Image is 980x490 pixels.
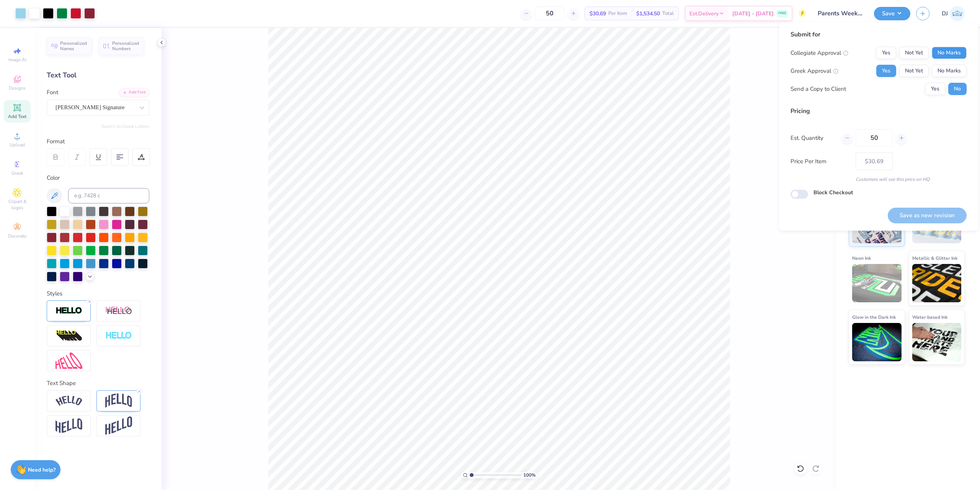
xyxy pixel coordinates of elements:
[791,49,848,57] div: Collegiate Approval
[899,65,929,77] button: Not Yet
[8,233,26,239] span: Decorate
[813,188,853,197] label: Block Checkout
[8,113,26,120] span: Add Text
[60,41,87,51] span: Personalized Names
[932,65,967,77] button: No Marks
[56,330,82,342] img: 3d Illusion
[56,306,82,315] img: Stroke
[948,83,967,95] button: No
[852,254,871,262] span: Neon Ink
[608,10,627,18] span: Per Item
[56,418,82,433] img: Flag
[689,10,719,18] span: Est. Delivery
[950,6,965,21] img: Danyl Jon Ferrer
[874,7,910,20] button: Save
[791,67,838,75] div: Greek Approval
[852,313,896,321] span: Glow in the Dark Ink
[68,188,149,203] input: e.g. 7428 c
[105,306,132,316] img: Shadow
[812,6,868,21] input: Untitled Design
[932,47,967,59] button: No Marks
[912,313,947,321] span: Water based Ink
[942,6,965,21] a: DJ
[9,85,26,91] span: Designs
[925,83,945,95] button: Yes
[662,10,674,18] span: Total
[523,472,536,479] span: 100 %
[732,10,774,18] span: [DATE] - [DATE]
[791,85,846,93] div: Send a Copy to Client
[105,331,132,340] img: Negative Space
[112,41,139,51] span: Personalized Numbers
[47,88,58,97] label: Font
[105,416,132,435] img: Rise
[876,65,896,77] button: Yes
[852,264,902,302] img: Neon Ink
[11,170,23,176] span: Greek
[47,289,149,298] div: Styles
[101,123,149,129] button: Switch to Greek Letters
[942,9,948,18] span: DJ
[852,323,902,361] img: Glow in the Dark Ink
[590,10,606,18] span: $30.69
[791,157,850,166] label: Price Per Item
[47,137,150,146] div: Format
[56,352,82,369] img: Free Distort
[535,7,565,20] input: – –
[876,47,896,59] button: Yes
[8,57,26,63] span: Image AI
[912,323,962,361] img: Water based Ink
[636,10,660,18] span: $1,534.50
[791,30,967,39] div: Submit for
[47,174,149,182] div: Color
[47,379,149,388] div: Text Shape
[899,47,929,59] button: Not Yet
[4,198,31,211] span: Clipart & logos
[791,176,967,183] div: Customers will see this price on HQ.
[791,134,836,143] label: Est. Quantity
[119,88,149,97] div: Add Font
[778,11,786,16] span: FREE
[56,396,82,406] img: Arc
[912,264,962,302] img: Metallic & Glitter Ink
[10,142,25,148] span: Upload
[856,129,893,147] input: – –
[791,107,967,116] div: Pricing
[105,393,132,408] img: Arch
[28,466,56,474] strong: Need help?
[912,254,957,262] span: Metallic & Glitter Ink
[47,70,149,80] div: Text Tool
